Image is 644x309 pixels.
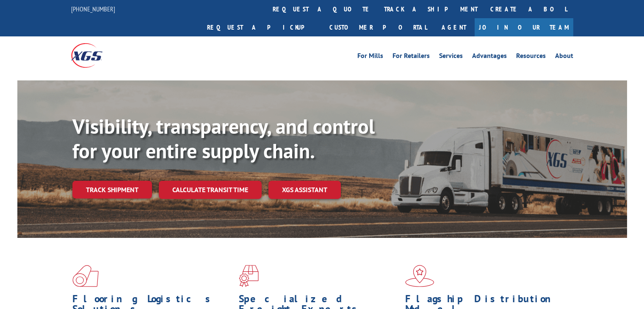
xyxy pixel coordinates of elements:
[323,18,433,36] a: Customer Portal
[433,18,475,36] a: Agent
[439,52,463,62] a: Services
[555,52,573,62] a: About
[71,5,115,13] a: [PHONE_NUMBER]
[239,265,259,287] img: xgs-icon-focused-on-flooring-red
[72,113,375,164] b: Visibility, transparency, and control for your entire supply chain.
[159,181,262,199] a: Calculate transit time
[268,181,341,199] a: XGS ASSISTANT
[475,18,573,36] a: Join Our Team
[357,52,383,62] a: For Mills
[405,265,434,287] img: xgs-icon-flagship-distribution-model-red
[392,52,430,62] a: For Retailers
[516,52,546,62] a: Resources
[201,18,323,36] a: Request a pickup
[72,181,152,199] a: Track shipment
[472,52,507,62] a: Advantages
[72,265,99,287] img: xgs-icon-total-supply-chain-intelligence-red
